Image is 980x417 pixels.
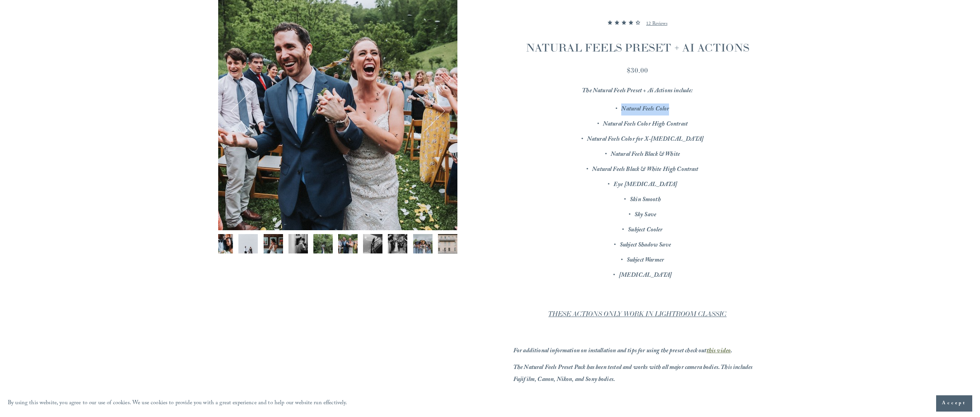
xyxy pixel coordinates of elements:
[731,346,732,357] em: .
[214,234,233,253] button: Image 3 of 12
[338,234,358,253] img: best-outdoor-north-carolina-wedding-photos.jpg
[592,165,698,175] em: Natural Feels Black & White High Contrast
[233,93,270,130] button: Previous
[313,234,333,253] button: Image 7 of 12
[405,93,443,130] button: Next
[288,234,308,253] button: Image 6 of 12
[513,346,707,357] em: For additional information on installation and tips for using the preset check out
[363,234,382,253] img: raleigh-wedding-photographer.jpg
[936,395,972,412] button: Accept
[942,400,966,407] span: Accept
[264,234,283,253] img: FUJ14832.jpg (Copy)
[438,234,457,253] button: Image 12 of 12
[338,234,358,253] button: Image 8 of 12
[513,40,762,55] h1: NATURAL FEELS PRESET + AI ACTIONS
[413,234,433,253] img: DSCF8358.jpg (Copy)
[214,234,233,253] img: DSCF8972.jpg (Copy)
[413,234,433,253] button: Image 11 of 12
[621,104,669,115] em: Natural Feels Color
[619,271,672,281] em: [MEDICAL_DATA]
[548,310,726,318] em: THESE ACTIONS ONLY WORK IN LIGHTROOM CLASSIC
[603,119,688,130] em: Natural Feels Color High Contrast
[313,234,333,253] img: lightroom-presets-natural-look.jpg
[613,180,677,190] em: Eye [MEDICAL_DATA]
[646,19,667,29] p: 12 Reviews
[238,234,258,253] img: FUJ18856 copy.jpg (Copy)
[218,234,457,257] div: Gallery thumbnails
[646,15,667,33] a: 12 Reviews
[513,363,754,385] em: The Natural Feels Preset Pack has been tested and works with all major camera bodies. This includ...
[363,234,382,253] button: Image 9 of 12
[627,255,664,266] em: Subject Warmer
[582,86,693,96] em: The Natural Feels Preset + Ai Actions include:
[620,240,671,251] em: Subject Shadow Save
[8,398,348,409] p: By using this website, you agree to our use of cookies. We use cookies to provide you with a grea...
[628,225,662,236] em: Subject Cooler
[238,234,258,253] button: Image 4 of 12
[513,65,762,76] div: $30.00
[587,134,704,145] em: Natural Feels Color for X-[MEDICAL_DATA]
[611,150,680,160] em: Natural Feels Black & White
[388,234,407,253] button: Image 10 of 12
[707,346,731,357] a: this video
[438,234,457,253] img: DSCF7340.jpg (Copy)
[630,195,661,205] em: Skin Smooth
[264,234,283,253] button: Image 5 of 12
[634,210,656,221] em: Sky Save
[388,234,407,253] img: FUJ15149.jpg (Copy)
[288,234,308,253] img: DSCF9372.jpg (Copy)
